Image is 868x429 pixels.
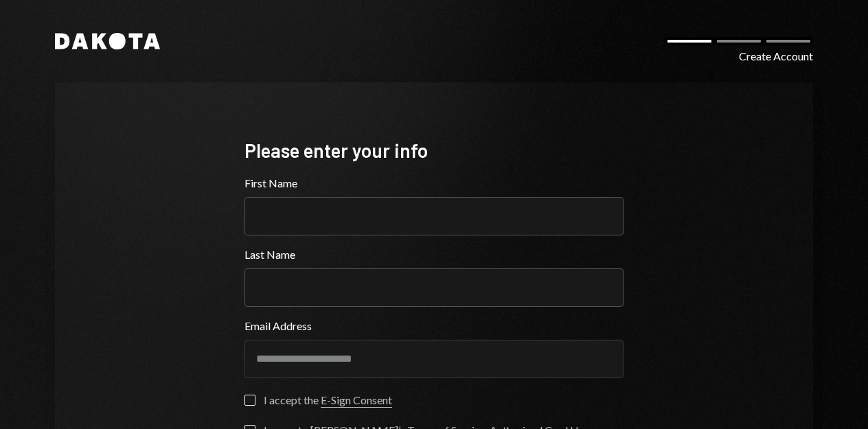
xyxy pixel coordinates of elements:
[739,48,813,65] div: Create Account
[244,246,624,263] label: Last Name
[244,137,624,164] div: Please enter your info
[244,395,255,406] button: I accept the E-Sign Consent
[321,393,392,408] a: E-Sign Consent
[244,318,624,334] label: Email Address
[244,175,624,192] label: First Name
[264,392,392,408] div: I accept the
